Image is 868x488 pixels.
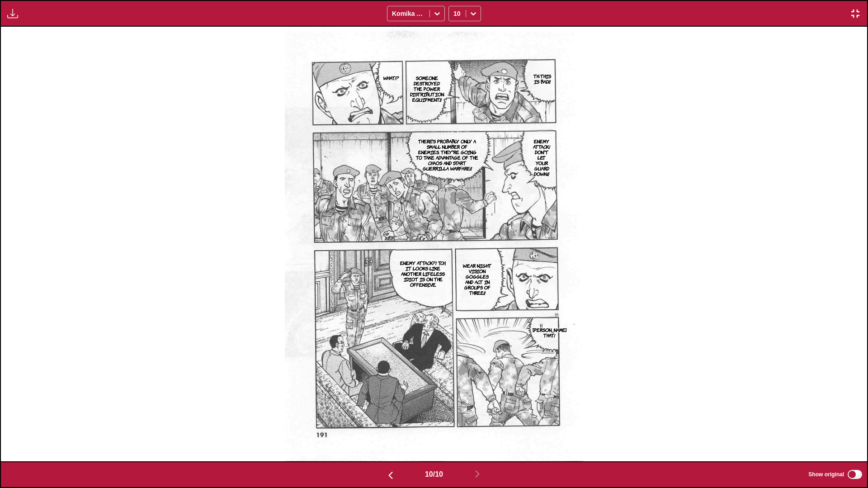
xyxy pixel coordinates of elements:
[808,471,844,478] span: Show original
[460,261,494,297] p: Wear night vision goggles and act in groups of three!!
[385,470,396,481] img: Previous page
[7,8,18,19] img: Download translated images
[408,73,446,104] p: Someone destroyed the power distribution equipment!!
[848,470,862,479] input: Show original
[472,469,483,479] img: Next page
[531,71,554,86] p: Th-This is bad!!
[396,258,450,289] p: Enemy attack?! Tch, it looks like another lifeless idiot is on the offensive.
[382,73,401,82] p: What!?
[425,470,443,479] span: 10 / 10
[531,325,568,340] p: [PERSON_NAME] that!
[530,137,553,178] p: Enemy attack! Don't let your guard down!!
[414,137,480,173] p: There's probably only a small number of enemies. They're going to take advantage of the chaos and...
[285,27,583,461] img: Manga Panel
